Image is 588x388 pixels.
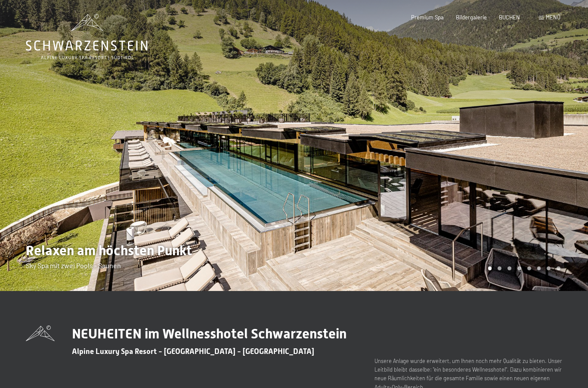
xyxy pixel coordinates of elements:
[456,14,487,21] a: Bildergalerie
[547,266,551,270] div: Carousel Page 7
[546,14,560,21] span: Menü
[557,266,560,270] div: Carousel Page 8
[517,266,521,270] div: Carousel Page 4
[72,347,314,356] span: Alpine Luxury Spa Resort - [GEOGRAPHIC_DATA] - [GEOGRAPHIC_DATA]
[537,266,541,270] div: Carousel Page 6
[488,266,492,270] div: Carousel Page 1 (Current Slide)
[485,266,560,270] div: Carousel Pagination
[527,266,531,270] div: Carousel Page 5
[411,14,444,21] a: Premium Spa
[498,266,501,270] div: Carousel Page 2
[499,14,520,21] a: BUCHEN
[72,325,347,342] span: NEUHEITEN im Wellnesshotel Schwarzenstein
[508,266,511,270] div: Carousel Page 3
